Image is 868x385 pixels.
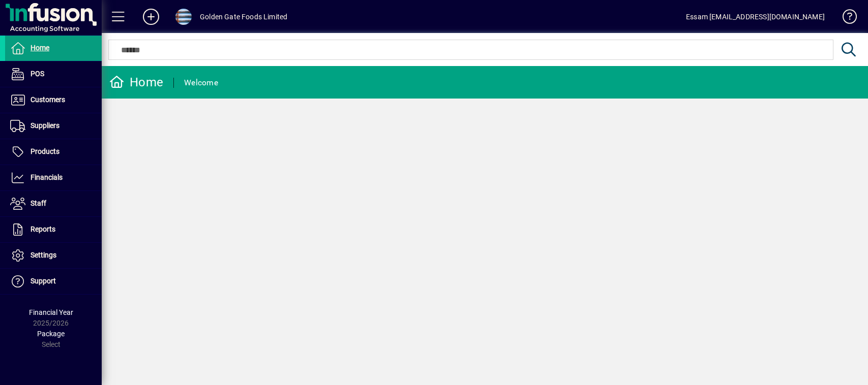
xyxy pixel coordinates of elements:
[835,2,855,35] a: Knowledge Base
[135,8,167,26] button: Add
[31,199,46,207] span: Staff
[5,139,102,165] a: Products
[31,121,59,130] span: Suppliers
[5,243,102,268] a: Settings
[29,308,73,316] span: Financial Year
[200,9,287,25] div: Golden Gate Foods Limited
[5,87,102,113] a: Customers
[31,70,44,78] span: POS
[31,251,56,259] span: Settings
[31,147,59,155] span: Products
[5,269,102,294] a: Support
[31,173,63,181] span: Financials
[5,191,102,216] a: Staff
[184,75,218,91] div: Welcome
[109,74,163,90] div: Home
[5,61,102,87] a: POS
[686,9,825,25] div: Essam [EMAIL_ADDRESS][DOMAIN_NAME]
[37,330,65,338] span: Package
[31,225,55,233] span: Reports
[5,217,102,242] a: Reports
[31,95,65,104] span: Customers
[31,44,49,52] span: Home
[5,113,102,139] a: Suppliers
[5,165,102,190] a: Financials
[167,8,200,26] button: Profile
[31,277,56,285] span: Support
